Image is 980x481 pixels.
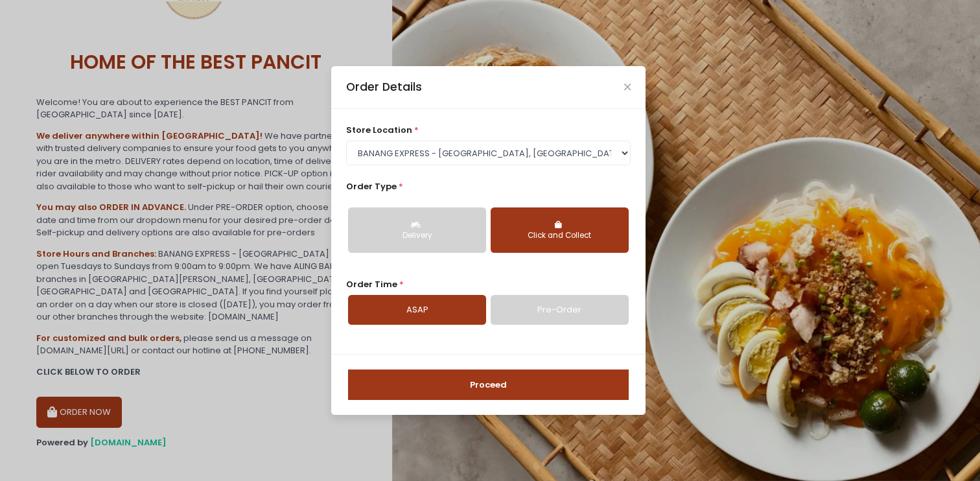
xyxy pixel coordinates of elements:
a: ASAP [348,295,486,325]
a: Pre-Order [491,295,629,325]
span: Order Type [346,180,397,193]
div: Order Details [346,78,422,95]
button: Close [624,84,631,90]
button: Delivery [348,207,486,253]
button: Proceed [348,370,629,401]
div: Click and Collect [500,230,620,242]
button: Click and Collect [491,207,629,253]
span: store location [346,124,412,136]
span: Order Time [346,278,397,290]
div: Delivery [357,230,477,242]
